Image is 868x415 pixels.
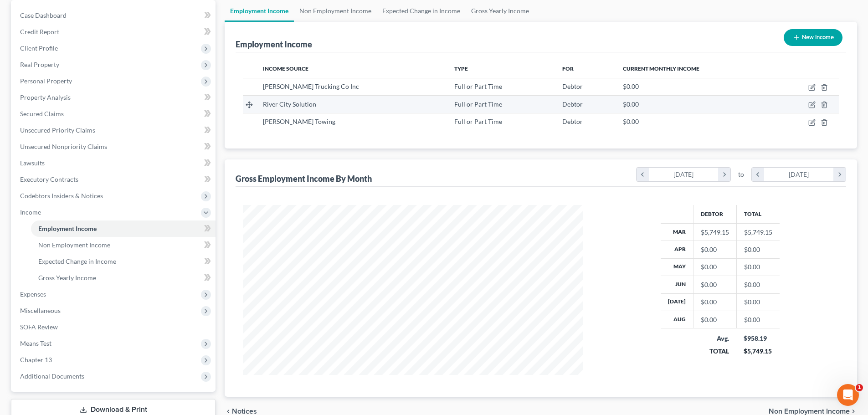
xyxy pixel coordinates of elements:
[701,315,729,324] div: $0.00
[20,143,107,150] span: Unsecured Nonpriority Claims
[701,228,729,237] div: $5,749.15
[13,7,216,24] a: Case Dashboard
[454,100,502,108] span: Full or Part Time
[738,170,744,179] span: to
[736,293,780,311] td: $0.00
[20,339,51,347] span: Means Test
[13,171,216,188] a: Executory Contracts
[225,408,232,415] i: chevron_left
[736,205,780,223] th: Total
[454,118,502,125] span: Full or Part Time
[20,11,67,19] span: Case Dashboard
[562,100,583,108] span: Debtor
[623,65,699,72] span: Current Monthly Income
[661,293,693,311] th: [DATE]
[20,159,45,167] span: Lawsuits
[623,100,639,108] span: $0.00
[20,126,95,134] span: Unsecured Priority Claims
[736,223,780,241] td: $5,749.15
[263,65,308,72] span: Income Source
[236,39,312,50] div: Employment Income
[20,44,58,52] span: Client Profile
[236,173,372,184] div: Gross Employment Income By Month
[20,110,64,118] span: Secured Claims
[13,24,216,40] a: Credit Report
[562,65,574,72] span: For
[13,89,216,106] a: Property Analysis
[31,270,216,286] a: Gross Yearly Income
[701,245,729,254] div: $0.00
[454,82,502,90] span: Full or Part Time
[13,106,216,122] a: Secured Claims
[38,241,110,249] span: Non Employment Income
[736,311,780,328] td: $0.00
[20,192,103,200] span: Codebtors Insiders & Notices
[736,258,780,276] td: $0.00
[20,372,84,380] span: Additional Documents
[13,122,216,138] a: Unsecured Priority Claims
[38,225,97,232] span: Employment Income
[764,168,834,181] div: [DATE]
[225,408,257,415] button: chevron_left Notices
[31,237,216,253] a: Non Employment Income
[562,118,583,125] span: Debtor
[833,168,846,181] i: chevron_right
[20,290,46,298] span: Expenses
[700,347,729,356] div: TOTAL
[701,297,729,307] div: $0.00
[263,100,316,108] span: River City Solution
[736,241,780,258] td: $0.00
[701,280,729,289] div: $0.00
[701,262,729,272] div: $0.00
[637,168,649,181] i: chevron_left
[661,258,693,276] th: May
[263,82,359,90] span: [PERSON_NAME] Trucking Co Inc
[744,334,772,343] div: $958.19
[20,208,41,216] span: Income
[693,205,736,223] th: Debtor
[744,347,772,356] div: $5,749.15
[661,311,693,328] th: Aug
[661,241,693,258] th: Apr
[623,82,639,90] span: $0.00
[649,168,719,181] div: [DATE]
[661,223,693,241] th: Mar
[837,384,859,406] iframe: Intercom live chat
[769,408,850,415] span: Non Employment Income
[856,384,863,391] span: 1
[623,118,639,125] span: $0.00
[31,220,216,237] a: Employment Income
[31,253,216,270] a: Expected Change in Income
[20,28,59,36] span: Credit Report
[454,65,468,72] span: Type
[562,82,583,90] span: Debtor
[20,175,78,183] span: Executory Contracts
[784,29,842,46] button: New Income
[752,168,764,181] i: chevron_left
[20,61,59,68] span: Real Property
[769,408,857,415] button: Non Employment Income chevron_right
[20,323,58,331] span: SOFA Review
[38,257,116,265] span: Expected Change in Income
[20,356,52,364] span: Chapter 13
[263,118,335,125] span: [PERSON_NAME] Towing
[20,93,71,101] span: Property Analysis
[13,319,216,335] a: SOFA Review
[20,77,72,85] span: Personal Property
[38,274,96,282] span: Gross Yearly Income
[850,408,857,415] i: chevron_right
[661,276,693,293] th: Jun
[13,155,216,171] a: Lawsuits
[20,307,61,314] span: Miscellaneous
[13,138,216,155] a: Unsecured Nonpriority Claims
[700,334,729,343] div: Avg.
[736,276,780,293] td: $0.00
[232,408,257,415] span: Notices
[718,168,730,181] i: chevron_right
